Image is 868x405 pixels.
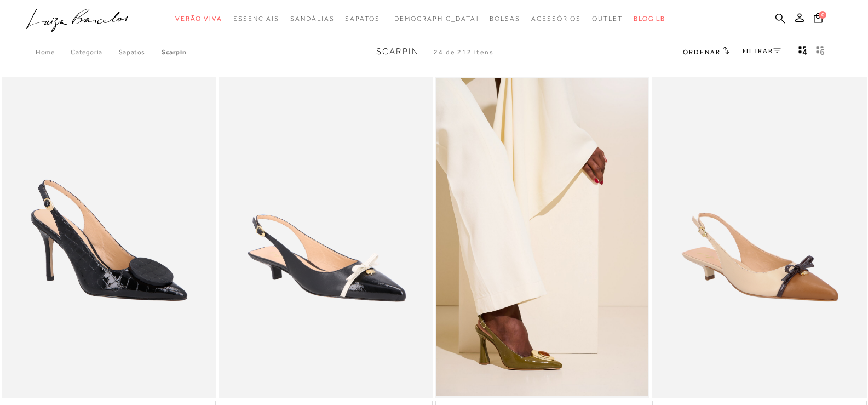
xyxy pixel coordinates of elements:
img: SCARPIN SLINGBACK EM COURO NATA COM BICO CARAMELO E SALTO BAIXO [653,78,865,397]
a: noSubCategoriesText [391,9,479,29]
a: SCARPIN SLINGBACK EM VERNIZ CROCO PRETO COM SALTO ALTO SCARPIN SLINGBACK EM VERNIZ CROCO PRETO CO... [3,78,215,397]
a: Home [36,48,71,56]
span: 0 [819,11,826,19]
a: SCARPIN SLINGBACK EM COURO PRETO COM LAÇO OFF WHITE E SALTO BAIXO SCARPIN SLINGBACK EM COURO PRET... [220,78,432,397]
span: Sandálias [290,15,334,22]
a: FILTRAR [743,47,781,55]
a: BLOG LB [634,9,665,29]
span: Sapatos [345,15,380,22]
a: categoryNavScreenReaderText [290,9,334,29]
img: SCARPIN SLINGBACK EM VERNIZ CROCO PRETO COM SALTO ALTO [3,78,215,397]
a: Scarpin [162,48,186,56]
a: SCARPIN SLINGBACK EM VERNIZ VERDE ASPARGO COM APLIQUE METÁLICO E SALTO FLARE SCARPIN SLINGBACK EM... [436,78,648,397]
span: Outlet [592,15,623,22]
span: Acessórios [531,15,581,22]
a: categoryNavScreenReaderText [345,9,380,29]
span: 24 de 212 itens [434,48,494,56]
a: categoryNavScreenReaderText [175,9,222,29]
span: Verão Viva [175,15,222,22]
span: [DEMOGRAPHIC_DATA] [391,15,479,22]
span: BLOG LB [634,15,665,22]
span: Ordenar [683,48,720,56]
a: Categoria [71,48,118,56]
a: SCARPIN SLINGBACK EM COURO NATA COM BICO CARAMELO E SALTO BAIXO SCARPIN SLINGBACK EM COURO NATA C... [653,78,865,397]
span: Scarpin [376,47,419,56]
button: Mostrar 4 produtos por linha [795,45,810,59]
a: categoryNavScreenReaderText [592,9,623,29]
img: SCARPIN SLINGBACK EM VERNIZ VERDE ASPARGO COM APLIQUE METÁLICO E SALTO FLARE [436,78,648,397]
img: SCARPIN SLINGBACK EM COURO PRETO COM LAÇO OFF WHITE E SALTO BAIXO [220,78,432,397]
button: gridText6Desc [813,45,828,59]
span: Essenciais [233,15,279,22]
button: 0 [810,12,826,27]
a: categoryNavScreenReaderText [531,9,581,29]
a: categoryNavScreenReaderText [490,9,520,29]
a: SAPATOS [119,48,162,56]
a: categoryNavScreenReaderText [233,9,279,29]
span: Bolsas [490,15,520,22]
